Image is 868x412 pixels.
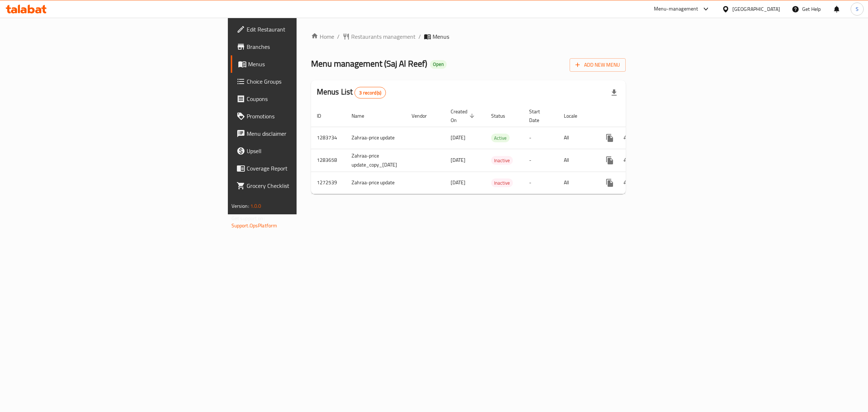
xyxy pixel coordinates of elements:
[311,55,427,72] span: Menu management ( Saj Al Reef )
[247,147,367,155] span: Upsell
[601,174,618,192] button: more
[491,179,513,187] span: Inactive
[491,134,510,142] span: Active
[529,107,549,125] span: Start Date
[247,77,367,86] span: Choice Groups
[418,32,421,41] li: /
[231,73,373,90] a: Choice Groups
[430,60,447,69] div: Open
[491,156,513,165] span: Inactive
[247,181,367,190] span: Grocery Checklist
[247,25,367,34] span: Edit Restaurant
[351,32,416,41] span: Restaurants management
[311,32,626,41] nav: breadcrumb
[231,108,373,125] a: Promotions
[451,107,477,125] span: Created On
[346,127,406,149] td: Zahraa-price update
[311,105,676,194] table: enhanced table
[523,127,558,149] td: -
[352,112,374,120] span: Name
[412,112,436,120] span: Vendor
[231,214,265,223] span: Get support on:
[433,32,449,41] span: Menus
[247,164,367,173] span: Coverage Report
[342,32,416,41] a: Restaurants management
[732,5,780,13] div: [GEOGRAPHIC_DATA]
[654,5,698,13] div: Menu-management
[601,152,618,169] button: more
[430,61,447,67] span: Open
[575,60,620,70] span: Add New Menu
[558,127,595,149] td: All
[231,125,373,142] a: Menu disclaimer
[317,112,331,120] span: ID
[605,84,623,101] div: Export file
[618,174,636,192] button: Change Status
[564,112,587,120] span: Locale
[856,5,859,13] span: S
[231,177,373,194] a: Grocery Checklist
[523,149,558,172] td: -
[231,38,373,55] a: Branches
[346,149,406,172] td: Zahraa-price update_copy_[DATE]
[317,87,386,98] h2: Menus List
[601,129,618,147] button: more
[558,172,595,194] td: All
[355,89,386,96] span: 3 record(s)
[491,112,515,120] span: Status
[231,160,373,177] a: Coverage Report
[354,87,386,98] div: Total records count
[231,221,277,230] a: Support.OpsPlatform
[618,152,636,169] button: Change Status
[231,90,373,108] a: Coupons
[618,129,636,147] button: Change Status
[247,129,367,138] span: Menu disclaimer
[346,172,406,194] td: Zahraa-price update
[231,55,373,73] a: Menus
[250,201,261,211] span: 1.0.0
[451,178,465,187] span: [DATE]
[247,112,367,121] span: Promotions
[247,42,367,51] span: Branches
[231,201,249,211] span: Version:
[247,94,367,103] span: Coupons
[570,58,626,72] button: Add New Menu
[523,172,558,194] td: -
[248,60,367,68] span: Menus
[451,155,465,165] span: [DATE]
[558,149,595,172] td: All
[231,142,373,160] a: Upsell
[595,105,676,127] th: Actions
[451,133,465,142] span: [DATE]
[231,21,373,38] a: Edit Restaurant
